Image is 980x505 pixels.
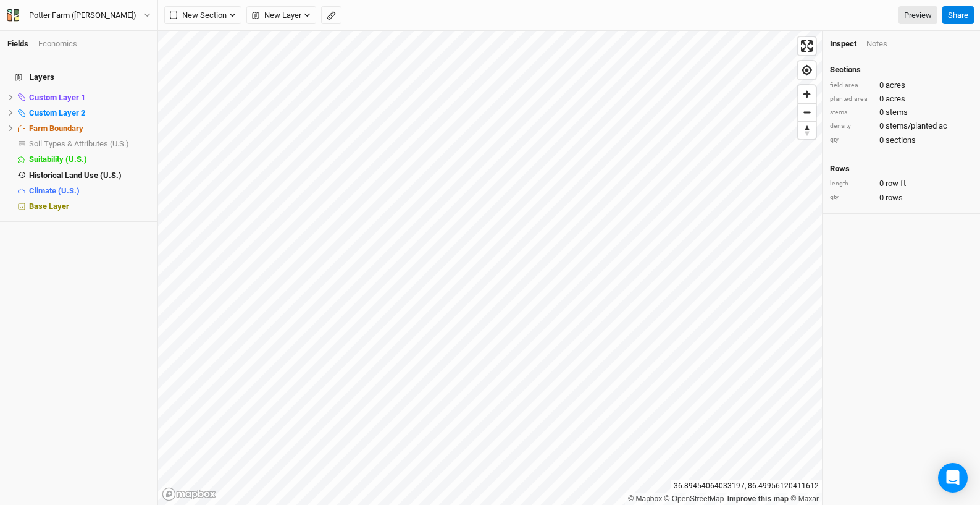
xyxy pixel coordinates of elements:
div: 0 [830,80,973,91]
div: 0 [830,93,973,104]
span: sections [886,135,916,146]
span: rows [886,192,903,203]
a: Improve this map [727,494,789,503]
span: Reset bearing to north [798,122,816,139]
h4: Sections [830,65,973,75]
span: Base Layer [29,202,69,211]
canvas: Map [158,31,822,505]
span: New Layer [252,9,301,22]
div: length [830,179,873,189]
a: Maxar [790,494,819,503]
div: 0 [830,121,973,132]
div: density [830,122,873,131]
span: Custom Layer 1 [29,93,85,102]
a: Preview [898,6,937,25]
span: Custom Layer 2 [29,108,85,117]
div: Custom Layer 1 [29,93,150,103]
div: Custom Layer 2 [29,108,150,118]
div: 0 [830,178,973,189]
a: OpenStreetMap [664,494,724,503]
button: New Layer [246,6,316,25]
span: New Section [170,9,227,22]
div: Base Layer [29,202,150,211]
div: 0 [830,107,973,118]
button: Shortcut: M [321,6,341,25]
div: qty [830,135,873,145]
div: planted area [830,95,873,104]
a: Fields [7,39,28,48]
div: Economics [38,38,77,49]
div: Historical Land Use (U.S.) [29,171,150,180]
button: Reset bearing to north [798,121,816,139]
span: row ft [886,178,906,189]
span: acres [886,80,905,91]
span: acres [886,93,905,104]
div: 0 [830,192,973,203]
div: field area [830,81,873,90]
button: Find my location [798,61,816,79]
div: 0 [830,135,973,146]
button: New Section [164,6,241,25]
button: Enter fullscreen [798,37,816,55]
button: Potter Farm ([PERSON_NAME]) [6,9,151,22]
div: Climate (U.S.) [29,186,150,196]
span: Suitability (U.S.) [29,155,87,164]
div: Potter Farm ([PERSON_NAME]) [29,9,136,22]
span: stems [886,107,908,118]
h4: Layers [7,65,150,90]
a: Mapbox [628,494,662,503]
div: Potter Farm (Tanya) [29,9,136,22]
div: Soil Types & Attributes (U.S.) [29,139,150,149]
div: Inspect [830,38,856,49]
span: Climate (U.S.) [29,186,80,195]
span: Soil Types & Attributes (U.S.) [29,139,129,148]
h4: Rows [830,164,973,174]
span: Historical Land Use (U.S.) [29,171,122,180]
div: 36.89454064033197 , -86.49956120411612 [671,480,822,493]
span: stems/planted ac [886,121,947,132]
div: qty [830,193,873,202]
button: Zoom in [798,85,816,103]
span: Farm Boundary [29,124,83,133]
a: Mapbox logo [162,487,216,501]
div: Notes [866,38,887,49]
button: Zoom out [798,103,816,121]
div: stems [830,108,873,117]
button: Share [942,6,974,25]
div: Open Intercom Messenger [938,463,968,493]
div: Farm Boundary [29,124,150,134]
div: Suitability (U.S.) [29,155,150,164]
